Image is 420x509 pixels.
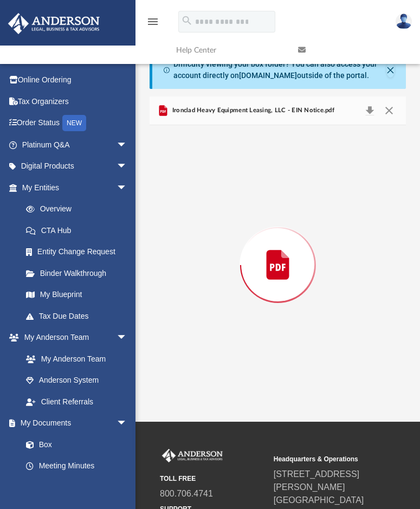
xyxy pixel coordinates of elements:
a: Platinum Q&Aarrow_drop_down [8,134,144,156]
img: Anderson Advisors Platinum Portal [5,13,103,34]
small: TOLL FREE [160,474,266,484]
i: menu [146,15,159,28]
a: Binder Walkthrough [15,262,144,284]
a: Help Center [168,29,290,72]
button: Close [379,103,398,118]
a: Meeting Minutes [15,455,138,477]
div: NEW [62,115,86,131]
a: Entity Change Request [15,241,144,263]
img: User Pic [396,14,412,29]
img: Anderson Advisors Platinum Portal [160,449,225,463]
a: Overview [15,198,144,220]
a: Tax Organizers [8,91,144,112]
a: Client Referrals [15,391,138,413]
span: arrow_drop_down [117,177,138,199]
a: [DOMAIN_NAME] [239,71,297,80]
a: Tax Due Dates [15,305,144,327]
span: arrow_drop_down [117,413,138,435]
a: Digital Productsarrow_drop_down [8,156,144,177]
a: CTA Hub [15,220,144,241]
a: My Anderson Team [15,348,133,370]
a: My Entitiesarrow_drop_down [8,177,144,198]
span: arrow_drop_down [117,156,138,178]
a: [STREET_ADDRESS][PERSON_NAME] [274,469,359,492]
span: Ironclad Heavy Equipment Leasing, LLC - EIN Notice.pdf [170,106,334,115]
a: Online Ordering [8,69,144,91]
a: My Documentsarrow_drop_down [8,413,138,434]
a: Order StatusNEW [8,112,144,134]
span: arrow_drop_down [117,134,138,156]
a: My Blueprint [15,284,138,306]
a: Box [15,434,133,455]
a: menu [146,21,159,28]
i: search [181,15,193,27]
a: My Anderson Teamarrow_drop_down [8,327,138,349]
a: 800.706.4741 [160,489,213,498]
button: Download [360,103,379,118]
div: Preview [150,96,406,405]
a: Anderson System [15,370,138,391]
span: arrow_drop_down [117,327,138,349]
small: Headquarters & Operations [274,454,380,464]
